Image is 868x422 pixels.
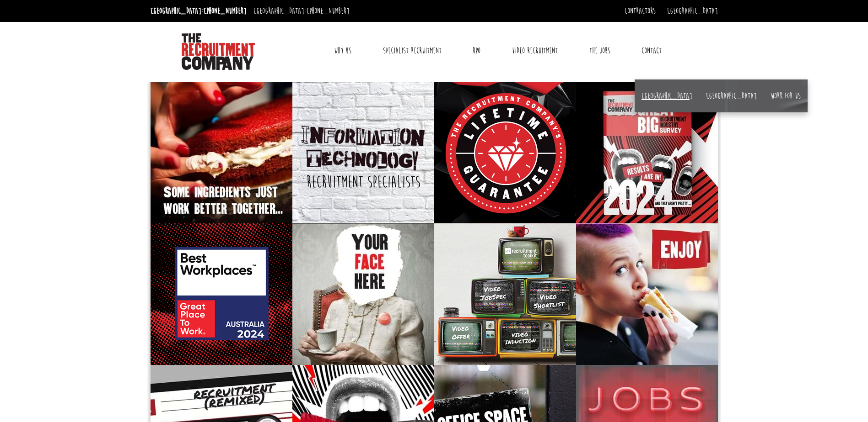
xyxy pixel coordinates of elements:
a: [GEOGRAPHIC_DATA] [706,91,757,101]
a: Video Recruitment [505,39,565,62]
a: Why Us [327,39,358,62]
a: RPO [466,39,487,62]
li: [GEOGRAPHIC_DATA]: [148,4,249,18]
a: [PHONE_NUMBER] [307,6,350,16]
a: [GEOGRAPHIC_DATA] [667,6,718,16]
a: Contact [635,39,669,62]
a: Work for us [771,91,801,101]
a: The Jobs [582,39,617,62]
a: [GEOGRAPHIC_DATA] [642,91,692,101]
a: [PHONE_NUMBER] [204,6,247,16]
img: The Recruitment Company [182,33,255,70]
li: [GEOGRAPHIC_DATA]: [251,4,352,18]
a: Contractors [625,6,656,16]
a: Specialist Recruitment [376,39,448,62]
